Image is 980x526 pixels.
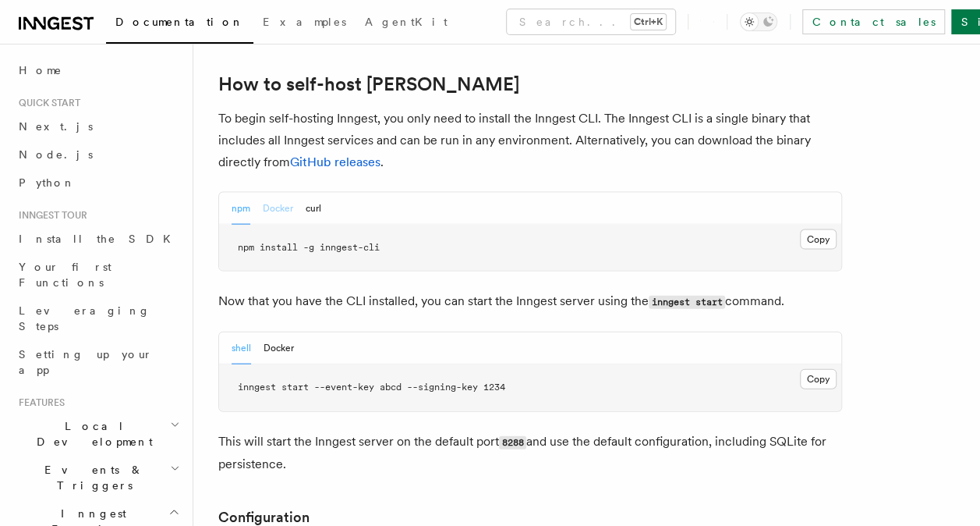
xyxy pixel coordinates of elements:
[12,225,183,253] a: Install the SDK
[507,9,675,34] button: Search...Ctrl+K
[238,242,380,253] span: npm install -g inngest-cli
[12,169,183,197] a: Python
[499,436,526,450] code: 8288
[802,9,945,34] a: Contact sales
[115,16,244,28] span: Documentation
[12,456,183,499] button: Events & Triggers
[263,16,346,28] span: Examples
[12,297,183,340] a: Leveraging Steps
[631,14,666,30] kbd: Ctrl+K
[12,462,170,493] span: Events & Triggers
[649,296,725,309] code: inngest start
[19,148,93,161] span: Node.js
[12,140,183,169] a: Node.js
[12,396,65,409] span: Features
[263,193,293,225] button: Docker
[19,261,111,289] span: Your first Functions
[12,412,183,456] button: Local Development
[356,5,457,42] a: AgentKit
[800,229,837,250] button: Copy
[19,120,93,133] span: Next.js
[232,332,251,364] button: shell
[12,112,183,140] a: Next.js
[365,16,448,28] span: AgentKit
[19,62,62,78] span: Home
[19,304,150,332] span: Leveraging Steps
[12,253,183,297] a: Your first Functions
[12,56,183,84] a: Home
[264,332,294,364] button: Docker
[306,193,321,225] button: curl
[106,5,253,44] a: Documentation
[19,348,153,376] span: Setting up your app
[218,108,842,173] p: To begin self-hosting Inngest, you only need to install the Inngest CLI. The Inngest CLI is a sin...
[740,12,777,31] button: Toggle dark mode
[12,418,170,450] span: Local Development
[800,369,837,389] button: Copy
[19,233,180,245] span: Install the SDK
[253,5,356,42] a: Examples
[238,382,505,393] span: inngest start --event-key abcd --signing-key 1234
[12,209,87,222] span: Inngest tour
[232,193,250,225] button: npm
[290,155,380,169] a: GitHub releases
[12,97,80,109] span: Quick start
[218,431,842,475] p: This will start the Inngest server on the default port and use the default configuration, includi...
[218,290,842,313] p: Now that you have the CLI installed, you can start the Inngest server using the command.
[218,73,519,95] a: How to self-host [PERSON_NAME]
[19,176,76,189] span: Python
[12,340,183,384] a: Setting up your app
